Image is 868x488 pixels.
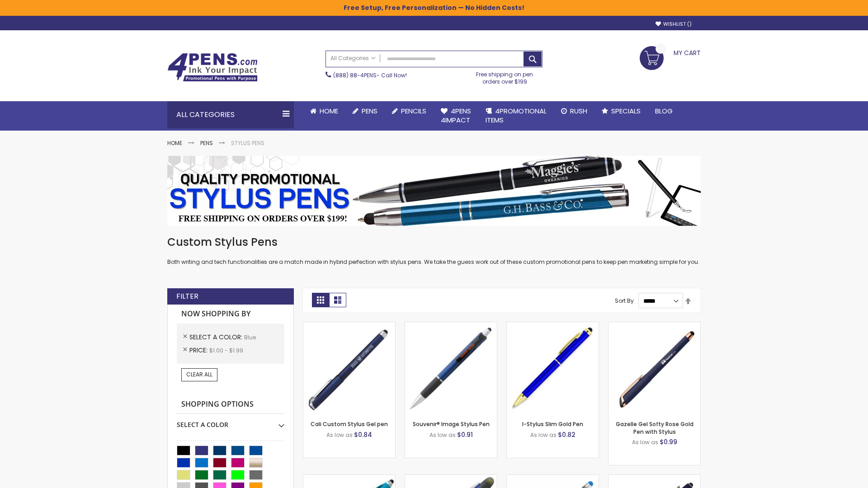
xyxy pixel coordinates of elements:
[189,346,209,355] span: Price
[441,106,471,125] span: 4Pens 4impact
[401,106,426,116] span: Pencils
[167,235,701,249] h1: Custom Stylus Pens
[362,106,377,116] span: Pens
[648,101,680,121] a: Blog
[616,420,693,435] a: Gazelle Gel Softy Rose Gold Pen with Stylus
[345,101,385,121] a: Pens
[303,101,345,121] a: Home
[311,420,388,428] a: Cali Custom Stylus Gel pen
[333,71,407,79] span: - Call Now!
[434,101,478,131] a: 4Pens4impact
[609,322,700,329] a: Gazelle Gel Softy Rose Gold Pen with Stylus-Blue
[558,430,576,439] span: $0.82
[405,322,497,329] a: Souvenir® Image Stylus Pen-Blue
[167,53,258,82] img: 4Pens Custom Pens and Promotional Products
[385,101,434,121] a: Pencils
[478,101,554,131] a: 4PROMOTIONALITEMS
[656,21,692,28] a: Wishlist
[467,67,543,85] div: Free shipping on pen orders over $199
[405,474,497,482] a: Souvenir® Jalan Highlighter Stylus Pen Combo-Blue
[609,474,700,482] a: Custom Soft Touch® Metal Pens with Stylus-Blue
[200,139,213,147] a: Pens
[522,420,583,428] a: I-Stylus Slim Gold Pen
[405,322,497,414] img: Souvenir® Image Stylus Pen-Blue
[632,438,658,446] span: As low as
[189,333,244,342] span: Select A Color
[209,347,243,354] span: $1.00 - $1.99
[609,322,700,414] img: Gazelle Gel Softy Rose Gold Pen with Stylus-Blue
[594,101,648,121] a: Specials
[507,322,599,329] a: I-Stylus Slim Gold-Blue
[457,430,473,439] span: $0.91
[413,420,490,428] a: Souvenir® Image Stylus Pen
[303,322,395,414] img: Cali Custom Stylus Gel pen-Blue
[507,474,599,482] a: Islander Softy Gel with Stylus - ColorJet Imprint-Blue
[303,322,395,329] a: Cali Custom Stylus Gel pen-Blue
[167,235,701,266] div: Both writing and tech functionalities are a match made in hybrid perfection with stylus pens. We ...
[326,51,380,66] a: All Categories
[655,106,673,116] span: Blog
[611,106,641,116] span: Specials
[231,139,264,147] strong: Stylus Pens
[176,291,198,301] strong: Filter
[177,414,284,429] div: Select A Color
[177,305,284,324] strong: Now Shopping by
[333,71,377,79] a: (888) 88-4PENS
[554,101,594,121] a: Rush
[244,333,256,341] span: Blue
[181,368,217,381] a: Clear All
[177,395,284,414] strong: Shopping Options
[507,322,599,414] img: I-Stylus Slim Gold-Blue
[167,156,701,226] img: Stylus Pens
[660,437,677,446] span: $0.99
[486,106,547,125] span: 4PROMOTIONAL ITEMS
[615,297,634,305] label: Sort By
[530,431,557,439] span: As low as
[320,106,338,116] span: Home
[312,293,329,307] strong: Grid
[167,139,182,147] a: Home
[330,55,376,62] span: All Categories
[303,474,395,482] a: Neon Stylus Highlighter-Pen Combo-Blue
[167,101,294,128] div: All Categories
[186,371,212,378] span: Clear All
[570,106,587,116] span: Rush
[326,431,353,439] span: As low as
[429,431,456,439] span: As low as
[354,430,372,439] span: $0.84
